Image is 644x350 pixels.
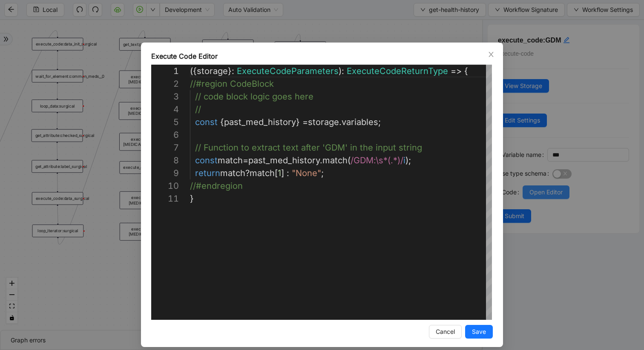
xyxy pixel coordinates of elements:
span: //#endregion [190,181,243,191]
div: 8 [151,154,179,167]
span: { [464,66,468,76]
span: } [296,117,300,127]
span: Save [472,327,486,336]
span: . [320,155,322,165]
span: ): [339,66,344,76]
span: = [243,155,248,165]
span: // Function to extract text after 'GDM' in the inp [195,142,388,153]
span: /GDM:\s*(.*)/ [351,155,403,165]
span: ut string [388,142,422,153]
span: : [287,168,289,178]
textarea: Editor content;Press Alt+F1 for Accessibility Options. [190,65,190,77]
span: const [195,117,218,127]
div: 4 [151,103,179,116]
span: i [403,155,405,165]
span: past_med_history [224,117,296,127]
span: ? [245,168,250,178]
span: }: [228,66,234,76]
span: match [322,155,348,165]
span: close [488,51,494,58]
span: match [218,155,243,165]
div: 1 [151,65,179,77]
button: Save [465,325,493,339]
span: ExecuteCodeReturnType [347,66,448,76]
div: 6 [151,128,179,141]
span: storage [308,117,339,127]
span: "None" [292,168,321,178]
span: } [190,193,194,204]
span: past_med_history [248,155,320,165]
span: Cancel [436,327,455,336]
span: variables [342,117,378,127]
div: 5 [151,116,179,128]
span: = [302,117,308,127]
div: Execute Code Editor [151,51,493,61]
span: ); [405,155,411,165]
span: ; [321,168,324,178]
span: match [250,168,275,178]
span: 1 [278,168,281,178]
span: ] [281,168,284,178]
div: 9 [151,167,179,179]
div: 3 [151,90,179,103]
div: 7 [151,141,179,154]
span: [ [275,168,278,178]
div: 11 [151,192,179,205]
span: const [195,155,218,165]
button: Close [486,50,496,59]
span: { [220,117,224,127]
span: match [220,168,245,178]
span: return [195,168,220,178]
span: // [195,104,201,114]
span: ( [348,155,351,165]
div: 10 [151,179,179,192]
span: //#region CodeBlock [190,79,274,89]
span: ({ [190,66,197,76]
span: storage [197,66,228,76]
span: ExecuteCodeParameters [237,66,339,76]
div: 2 [151,77,179,90]
span: => [451,66,462,76]
span: . [339,117,342,127]
span: ; [378,117,381,127]
button: Cancel [429,325,462,339]
span: // code block logic goes here [195,91,313,102]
